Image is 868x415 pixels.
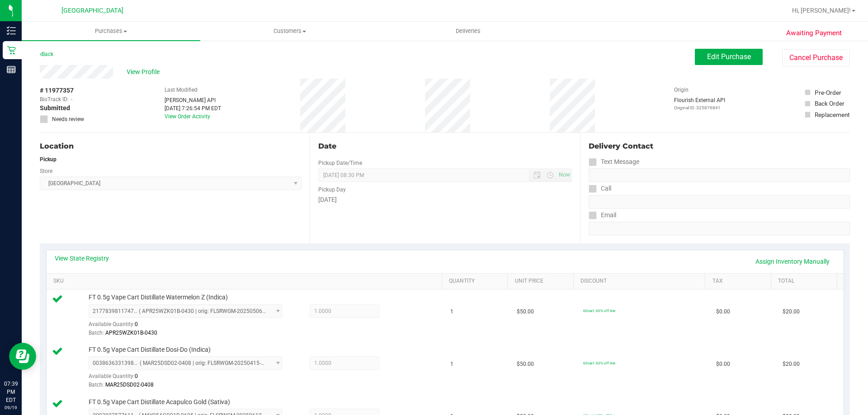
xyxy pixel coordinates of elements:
div: [PERSON_NAME] API [165,96,221,104]
label: Origin [674,86,689,94]
a: Purchases [22,22,200,41]
span: 0 [135,321,138,327]
div: Pre-Order [815,88,841,97]
span: Purchases [22,27,200,35]
span: MAR25DSD02-0408 [105,382,154,388]
a: Discount [580,278,702,285]
a: Total [778,278,833,285]
span: Batch: [89,330,104,336]
a: Quantity [449,278,504,285]
span: Hi, [PERSON_NAME]! [792,7,851,14]
span: $20.00 [783,360,800,368]
span: # 11977357 [40,86,74,95]
div: Date [318,141,571,152]
button: Cancel Purchase [782,49,850,66]
div: [DATE] 7:26:54 PM EDT [165,104,221,112]
span: FT 0.5g Vape Cart Distillate Watermelon Z (Indica) [89,293,228,302]
span: $0.00 [716,308,730,316]
span: Batch: [89,382,104,388]
span: APR25WZK01B-0430 [105,330,157,336]
p: Original ID: 325876841 [674,104,725,111]
span: $20.00 [783,308,800,316]
inline-svg: Inventory [7,26,16,35]
span: 1 [450,360,453,368]
div: Available Quantity: [89,318,292,336]
div: Delivery Contact [589,141,850,152]
span: BioTrack ID: [40,95,69,103]
label: Store [40,167,52,175]
span: Customers [201,27,378,35]
input: Format: (999) 999-9999 [589,168,850,182]
div: Back Order [815,99,844,108]
span: FT 0.5g Vape Cart Distillate Dosi-Do (Indica) [89,345,211,354]
strong: Pickup [40,156,57,163]
span: Submitted [40,103,70,113]
span: 0 [135,373,138,379]
label: Pickup Day [318,186,346,194]
span: 1 [450,308,453,316]
div: Replacement [815,110,849,119]
label: Pickup Date/Time [318,159,362,167]
iframe: Resource center [9,343,36,370]
a: Assign Inventory Manually [750,254,835,269]
div: Available Quantity: [89,370,292,387]
div: Location [40,141,302,152]
span: Awaiting Payment [786,28,842,38]
a: Tax [712,278,768,285]
span: 60cart: 60% off line [583,308,615,313]
span: 60cart: 60% off line [583,361,615,365]
a: Unit Price [515,278,570,285]
span: FT 0.5g Vape Cart Distillate Acapulco Gold (Sativa) [89,398,230,406]
div: [DATE] [318,195,571,205]
span: $50.00 [517,360,534,368]
label: Email [589,209,616,222]
span: Needs review [52,115,84,123]
a: Customers [200,22,379,41]
span: [GEOGRAPHIC_DATA] [61,7,123,14]
a: View Order Activity [165,113,210,120]
button: Edit Purchase [695,49,763,65]
span: - [71,95,72,103]
a: SKU [53,278,438,285]
label: Call [589,182,611,195]
span: $50.00 [517,308,534,316]
span: $0.00 [716,360,730,368]
p: 09/19 [4,404,18,411]
inline-svg: Retail [7,46,16,55]
div: Flourish External API [674,96,725,111]
span: Edit Purchase [707,52,751,61]
p: 07:39 PM EDT [4,380,18,404]
input: Format: (999) 999-9999 [589,195,850,209]
a: View State Registry [55,254,109,263]
label: Last Modified [165,86,198,94]
a: Back [40,51,53,57]
label: Text Message [589,155,639,168]
span: View Profile [127,67,163,77]
inline-svg: Reports [7,65,16,74]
